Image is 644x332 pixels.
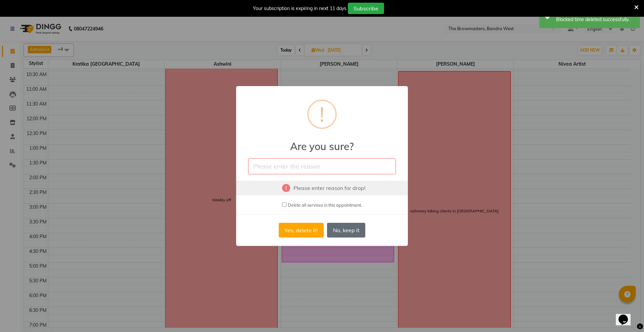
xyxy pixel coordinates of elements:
[236,181,408,195] div: Please enter reason for drop!
[253,5,346,12] div: Your subscription is expiring in next 11 days
[279,223,324,238] button: Yes, delete it!
[327,223,365,238] button: No, keep it
[248,158,396,174] input: Please enter the reason
[288,202,362,208] small: Delete all services in this appointment.
[236,132,408,152] h2: Are you sure?
[616,305,637,325] iframe: chat widget
[348,3,384,14] button: Subscribe
[556,16,635,23] div: Blocked time deleted successfully.
[320,101,324,128] div: !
